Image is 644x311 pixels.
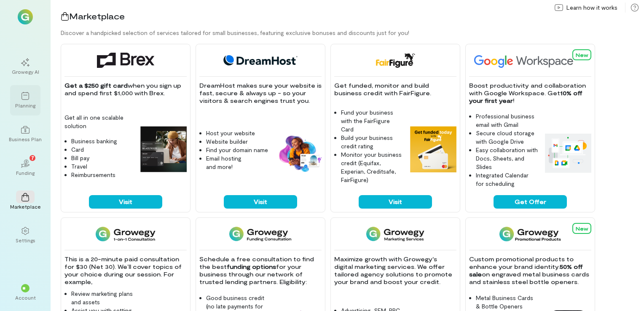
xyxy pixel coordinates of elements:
li: Business banking [71,137,134,145]
strong: funding options [227,263,276,270]
li: Integrated Calendar for scheduling [476,171,538,188]
p: DreamHost makes sure your website is fast, secure & always up - so your visitors & search engines... [199,82,322,105]
p: Boost productivity and collaboration with Google Workspace. Get ! [469,82,591,105]
li: Build your business credit rating [341,134,403,150]
img: Growegy - Marketing Services [366,226,425,241]
a: Growegy AI [10,51,40,82]
div: Growegy AI [12,68,39,75]
li: Professional business email with Gmail [476,112,538,129]
li: Bill pay [71,154,134,162]
div: Business Plan [9,136,42,142]
strong: Get a $250 gift card [64,82,128,89]
li: Email hosting and more! [206,154,268,171]
a: Marketplace [10,186,40,217]
img: DreamHost feature [275,134,322,173]
li: Metal Business Cards & Bottle Openers [476,294,538,311]
div: Settings [16,237,35,244]
img: FairFigure [375,53,415,68]
img: Google Workspace feature [545,134,591,172]
img: DreamHost [220,53,301,68]
img: Growegy Promo Products [499,226,561,241]
p: when you sign up and spend first $1,000 with Brex. [64,82,187,97]
div: Marketplace [10,203,41,210]
img: Brex feature [140,126,187,173]
p: This is a 20-minute paid consultation for $30 (Net 30). We’ll cover topics of your choice during ... [64,255,187,286]
li: Fund your business with the FairFigure Card [341,108,403,134]
img: FairFigure feature [410,126,456,173]
span: Marketplace [69,11,125,21]
strong: 10% off your first year [469,89,584,104]
li: Monitor your business credit (Equifax, Experian, Creditsafe, FairFigure) [341,150,403,184]
div: Discover a handpicked selection of services tailored for small businesses, featuring exclusive bo... [61,29,644,37]
a: Planning [10,85,40,115]
span: Learn how it works [566,3,617,12]
p: Get funded, monitor and build business credit with FairFigure. [334,82,456,97]
p: Get all in one scalable solution [64,113,134,130]
p: Maximize growth with Growegy's digital marketing services. We offer tailored agency solutions to ... [334,255,456,286]
span: New [576,225,588,231]
li: Find your domain name [206,146,268,154]
p: Schedule a free consultation to find the best for your business through our network of trusted le... [199,255,322,286]
button: Get Offer [494,195,567,209]
li: Host your website [206,129,268,137]
div: Account [15,294,36,301]
li: Secure cloud storage with Google Drive [476,129,538,146]
img: Google Workspace [469,53,593,68]
div: Planning [15,102,35,109]
li: Travel [71,162,134,171]
a: Business Plan [10,119,40,149]
button: Visit [224,195,297,209]
span: 7 [31,154,34,161]
li: Website builder [206,137,268,146]
p: Custom promotional products to enhance your brand identity. on engraved metal business cards and ... [469,255,591,286]
a: Funding [10,153,40,183]
li: Card [71,145,134,154]
img: Funding Consultation [229,226,291,241]
div: Funding [16,169,35,176]
strong: 50% off sale [469,263,585,278]
button: Visit [89,195,162,209]
button: Visit [359,195,432,209]
span: New [576,52,588,58]
li: Review marketing plans and assets [71,290,134,306]
a: Settings [10,220,40,250]
img: Brex [97,53,154,68]
li: Reimbursements [71,171,134,179]
li: Easy collaboration with Docs, Sheets, and Slides [476,146,538,171]
img: 1-on-1 Consultation [96,226,155,241]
